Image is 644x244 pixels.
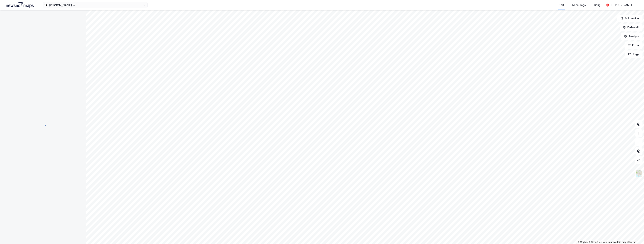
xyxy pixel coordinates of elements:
a: Improve this map [608,241,626,243]
div: [PERSON_NAME] [611,3,632,7]
a: OpenStreetMap [589,241,607,243]
div: Kontrollprogram for chat [625,226,644,244]
img: spinner.a6d8c91a73a9ac5275cf975e30b51cfb.svg [40,122,46,128]
button: Filter [625,42,643,49]
button: Tags [625,50,643,58]
div: Mine Tags [572,3,586,7]
button: Datasett [620,24,643,31]
div: Bolig [594,3,601,7]
input: Søk på adresse, matrikkel, gårdeiere, leietakere eller personer [47,2,143,8]
img: Z [635,170,642,177]
button: Analyse [621,33,643,40]
img: logo.a4113a55bc3d86da70a041830d287a7e.svg [6,2,34,8]
div: Kart [559,3,564,7]
a: Mapbox [578,241,588,243]
iframe: Chat Widget [625,226,644,244]
button: Bokmerker [617,15,643,22]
